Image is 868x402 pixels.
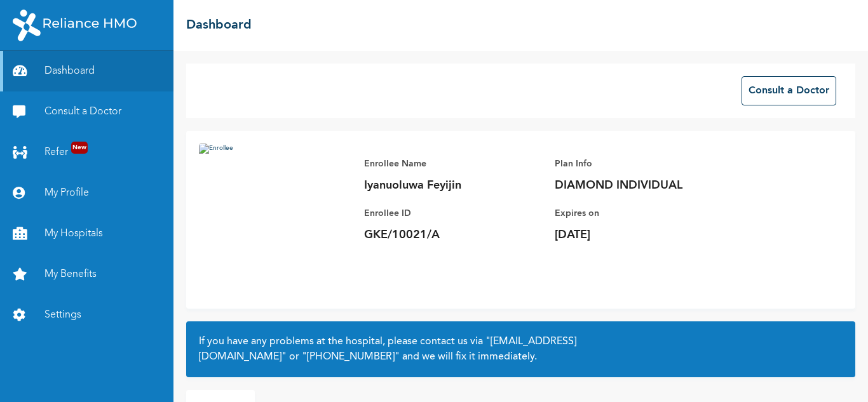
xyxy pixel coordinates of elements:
[13,10,137,41] img: RelianceHMO's Logo
[364,206,542,221] p: Enrollee ID
[364,156,542,171] p: Enrollee Name
[199,334,843,365] h2: If you have any problems at the hospital, please contact us via or and we will fix it immediately.
[742,76,836,105] button: Consult a Doctor
[71,142,88,154] span: New
[364,227,542,243] p: GKE/10021/A
[555,156,733,171] p: Plan Info
[555,178,733,193] p: DIAMOND INDIVIDUAL
[364,178,542,193] p: Iyanuoluwa Feyijin
[555,206,733,221] p: Expires on
[302,352,400,362] a: "[PHONE_NUMBER]"
[555,227,733,243] p: [DATE]
[186,16,252,35] h2: Dashboard
[199,144,351,296] img: Enrollee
